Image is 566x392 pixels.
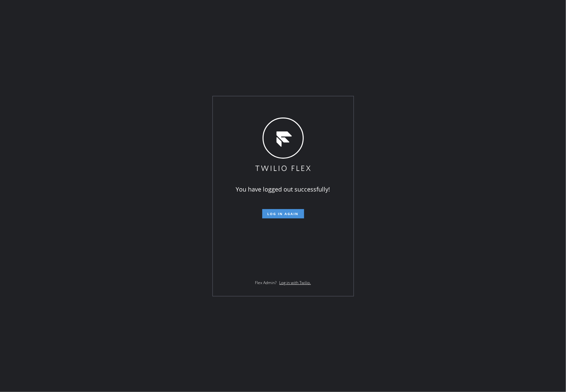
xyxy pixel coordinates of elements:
[280,280,311,285] a: Log in with Twilio.
[236,185,330,193] span: You have logged out successfully!
[255,280,277,285] span: Flex Admin?
[268,211,299,216] span: Log in again
[262,209,304,218] button: Log in again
